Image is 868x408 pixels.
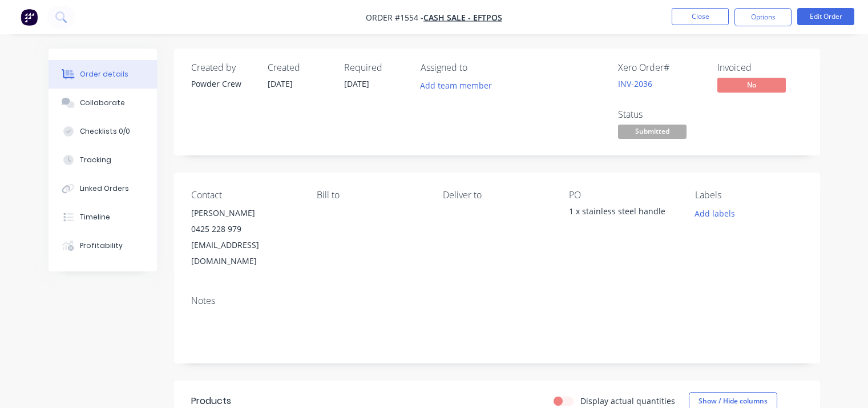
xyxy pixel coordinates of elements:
[80,69,128,79] div: Order details
[580,395,675,407] label: Display actual quantities
[191,205,299,221] div: [PERSON_NAME]
[423,12,502,23] a: Cash Sale - EFTPOS
[21,9,38,26] img: Factory
[49,146,157,174] button: Tracking
[191,78,254,90] div: Powder Crew
[797,8,854,25] button: Edit Order
[689,205,741,221] button: Add labels
[344,62,407,73] div: Required
[191,237,299,269] div: [EMAIL_ADDRESS][DOMAIN_NAME]
[49,203,157,231] button: Timeline
[191,190,299,201] div: Contact
[421,78,498,93] button: Add team member
[414,78,498,93] button: Add team member
[268,78,293,89] span: [DATE]
[49,117,157,146] button: Checklists 0/0
[191,295,803,306] div: Notes
[618,78,652,89] a: INV-2036
[695,190,803,201] div: Labels
[618,125,687,139] span: Submitted
[80,98,125,108] div: Collaborate
[717,62,803,73] div: Invoiced
[80,183,129,194] div: Linked Orders
[344,78,369,89] span: [DATE]
[80,212,110,222] div: Timeline
[191,394,231,408] div: Products
[49,174,157,203] button: Linked Orders
[80,241,123,251] div: Profitability
[268,62,330,73] div: Created
[49,89,157,117] button: Collaborate
[421,62,535,73] div: Assigned to
[734,8,792,26] button: Options
[618,62,704,73] div: Xero Order #
[618,125,687,142] button: Submitted
[80,126,130,137] div: Checklists 0/0
[618,109,704,120] div: Status
[191,221,299,237] div: 0425 228 979
[443,190,551,201] div: Deliver to
[80,155,111,165] div: Tracking
[49,231,157,260] button: Profitability
[569,205,677,221] div: 1 x stainless steel handle
[672,8,729,25] button: Close
[717,78,786,92] span: No
[191,62,254,73] div: Created by
[191,205,299,269] div: [PERSON_NAME]0425 228 979[EMAIL_ADDRESS][DOMAIN_NAME]
[366,12,423,23] span: Order #1554 -
[569,190,677,201] div: PO
[49,60,157,89] button: Order details
[317,190,425,201] div: Bill to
